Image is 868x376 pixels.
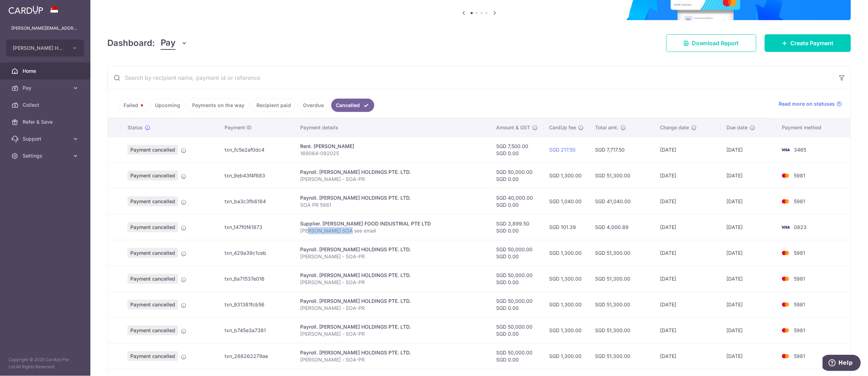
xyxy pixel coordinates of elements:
[590,266,655,292] td: SGD 51,300.00
[300,169,485,176] div: Payroll. [PERSON_NAME] HOLDINGS PTE. LTD.
[721,214,777,240] td: [DATE]
[491,137,544,163] td: SGD 7,500.00 SGD 0.00
[721,317,777,343] td: [DATE]
[779,171,793,180] img: Bank Card
[219,240,295,266] td: txn_429a39c1ceb
[497,124,530,131] span: Amount & GST
[300,176,485,183] p: [PERSON_NAME] - SOA-PR
[794,147,807,153] span: 3465
[765,34,851,52] a: Create Payment
[721,163,777,188] td: [DATE]
[219,163,295,188] td: txn_9eb43f4f883
[300,298,485,305] div: Payroll. [PERSON_NAME] HOLDINGS PTE. LTD.
[127,124,143,131] span: Status
[794,250,805,256] span: 5981
[23,101,69,108] span: Collect
[544,188,590,214] td: SGD 1,040.00
[219,292,295,317] td: txn_931381fcb56
[595,124,619,131] span: Total amt.
[219,188,295,214] td: txn_ba3c3fb6184
[692,39,739,47] span: Download Report
[590,214,655,240] td: SGD 4,000.89
[721,292,777,317] td: [DATE]
[300,279,485,286] p: [PERSON_NAME] - SOA-PR
[127,196,178,206] span: Payment cancelled
[777,118,851,137] th: Payment method
[252,99,296,112] a: Recipient paid
[823,355,861,372] iframe: Opens a widget where you can find more information
[779,146,793,154] img: Bank Card
[107,37,155,49] h4: Dashboard:
[544,214,590,240] td: SGD 101.39
[590,292,655,317] td: SGD 51,300.00
[779,197,793,206] img: Bank Card
[779,249,793,257] img: Bank Card
[300,246,485,253] div: Payroll. [PERSON_NAME] HOLDINGS PTE. LTD.
[721,343,777,369] td: [DATE]
[300,201,485,208] p: SOA PR 5981
[23,118,69,125] span: Refer & Save
[300,330,485,337] p: [PERSON_NAME] - SOA-PR
[794,172,805,178] span: 5981
[779,300,793,309] img: Bank Card
[300,253,485,260] p: [PERSON_NAME] - SOA-PR
[721,188,777,214] td: [DATE]
[794,198,805,204] span: 5981
[13,45,65,52] span: [PERSON_NAME] HOLDINGS PTE. LTD.
[6,40,84,57] button: [PERSON_NAME] HOLDINGS PTE. LTD.
[300,227,485,234] p: [PERSON_NAME] SOA see email
[491,188,544,214] td: SGD 40,000.00 SGD 0.00
[654,214,721,240] td: [DATE]
[219,343,295,369] td: txn_286262279ae
[654,266,721,292] td: [DATE]
[544,292,590,317] td: SGD 1,300.00
[300,349,485,356] div: Payroll. [PERSON_NAME] HOLDINGS PTE. LTD.
[590,240,655,266] td: SGD 51,300.00
[654,240,721,266] td: [DATE]
[544,163,590,188] td: SGD 1,300.00
[331,99,374,112] a: Cancelled
[491,266,544,292] td: SGD 50,000.00 SGD 0.00
[491,343,544,369] td: SGD 50,000.00 SGD 0.00
[779,352,793,360] img: Bank Card
[721,137,777,163] td: [DATE]
[219,214,295,240] td: txn_147f0f41873
[779,223,793,231] img: Bank Card
[794,224,807,230] span: 0823
[654,163,721,188] td: [DATE]
[300,272,485,279] div: Payroll. [PERSON_NAME] HOLDINGS PTE. LTD.
[11,25,79,32] p: [PERSON_NAME][EMAIL_ADDRESS][DOMAIN_NAME]
[590,137,655,163] td: SGD 7,717.50
[219,137,295,163] td: txn_fc5e2af0dc4
[779,100,835,107] span: Read more on statuses
[721,266,777,292] td: [DATE]
[300,150,485,157] p: 169064-092025
[779,100,842,107] a: Read more on statuses
[654,188,721,214] td: [DATE]
[544,240,590,266] td: SGD 1,300.00
[127,274,178,284] span: Payment cancelled
[219,118,295,137] th: Payment ID
[300,220,485,227] div: Supplier. [PERSON_NAME] FOOD INDUSTRIAL PTE LTD
[660,124,689,131] span: Charge date
[544,317,590,343] td: SGD 1,300.00
[794,276,805,282] span: 5981
[791,39,834,47] span: Create Payment
[23,135,69,142] span: Support
[119,99,148,112] a: Failed
[300,194,485,201] div: Payroll. [PERSON_NAME] HOLDINGS PTE. LTD.
[544,266,590,292] td: SGD 1,300.00
[300,323,485,330] div: Payroll. [PERSON_NAME] HOLDINGS PTE. LTD.
[491,163,544,188] td: SGD 50,000.00 SGD 0.00
[188,99,249,112] a: Payments on the way
[127,171,178,181] span: Payment cancelled
[150,99,185,112] a: Upcoming
[219,317,295,343] td: txn_b745e3a7381
[23,152,69,159] span: Settings
[23,67,69,75] span: Home
[794,301,805,307] span: 5981
[127,325,178,335] span: Payment cancelled
[23,84,69,92] span: Pay
[590,343,655,369] td: SGD 51,300.00
[491,214,544,240] td: SGD 3,899.50 SGD 0.00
